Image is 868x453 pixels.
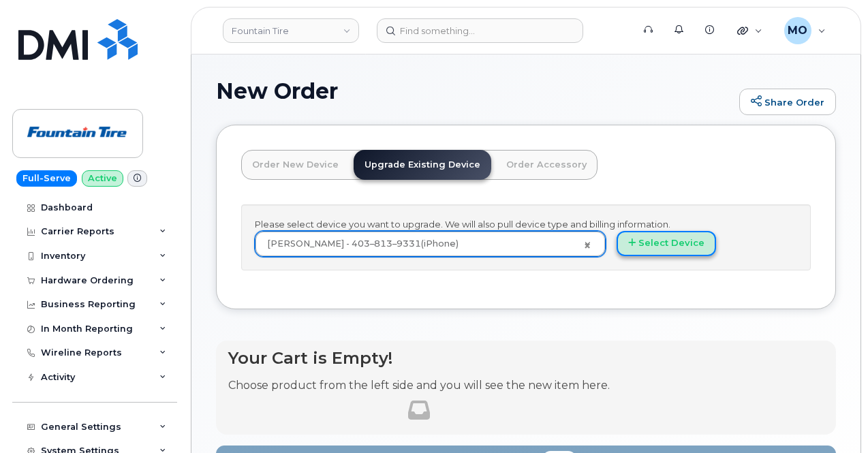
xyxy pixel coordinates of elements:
[354,150,491,180] a: Upgrade Existing Device
[495,150,598,180] a: Order Accessory
[421,238,459,249] span: (iPhone)
[228,378,610,394] p: Choose product from the left side and you will see the new item here.
[255,232,605,256] a: [PERSON_NAME] - 403–813–9331(iPhone)
[216,79,732,103] h1: New Order
[617,231,716,256] button: Select Device
[739,89,836,116] a: Share Order
[267,238,459,249] span: [PERSON_NAME] - 403–813–9331
[241,150,350,180] a: Order New Device
[228,349,610,367] h4: Your Cart is Empty!
[809,394,858,443] iframe: Messenger Launcher
[241,204,811,270] div: Please select device you want to upgrade. We will also pull device type and billing information.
